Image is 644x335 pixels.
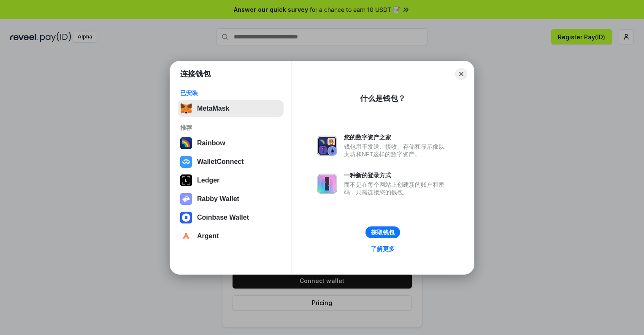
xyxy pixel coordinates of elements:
button: WalletConnect [178,153,284,170]
div: 已安装 [180,89,281,97]
div: Argent [197,232,219,240]
div: 您的数字资产之家 [344,133,449,141]
div: 推荐 [180,124,281,131]
img: svg+xml,%3Csvg%20xmlns%3D%22http%3A%2F%2Fwww.w3.org%2F2000%2Fsvg%22%20fill%3D%22none%22%20viewBox... [317,136,337,156]
button: Close [455,68,467,80]
button: Argent [178,228,284,245]
img: svg+xml,%3Csvg%20xmlns%3D%22http%3A%2F%2Fwww.w3.org%2F2000%2Fsvg%22%20fill%3D%22none%22%20viewBox... [317,174,337,194]
button: Coinbase Wallet [178,209,284,226]
div: 获取钱包 [371,229,395,236]
div: MetaMask [197,105,229,112]
button: Rainbow [178,135,284,152]
div: 了解更多 [371,245,395,253]
button: MetaMask [178,100,284,117]
button: 获取钱包 [365,226,400,238]
h1: 连接钱包 [180,69,211,79]
img: svg+xml,%3Csvg%20fill%3D%22none%22%20height%3D%2233%22%20viewBox%3D%220%200%2035%2033%22%20width%... [180,103,192,114]
img: svg+xml,%3Csvg%20width%3D%2228%22%20height%3D%2228%22%20viewBox%3D%220%200%2028%2028%22%20fill%3D... [180,156,192,168]
img: svg+xml,%3Csvg%20width%3D%2228%22%20height%3D%2228%22%20viewBox%3D%220%200%2028%2028%22%20fill%3D... [180,212,192,223]
div: Rainbow [197,139,225,147]
div: 而不是在每个网站上创建新的账户和密码，只需连接您的钱包。 [344,181,449,196]
img: svg+xml,%3Csvg%20xmlns%3D%22http%3A%2F%2Fwww.w3.org%2F2000%2Fsvg%22%20width%3D%2228%22%20height%3... [180,174,192,186]
div: Rabby Wallet [197,195,239,203]
img: svg+xml,%3Csvg%20width%3D%2228%22%20height%3D%2228%22%20viewBox%3D%220%200%2028%2028%22%20fill%3D... [180,230,192,242]
div: Coinbase Wallet [197,214,249,221]
img: svg+xml,%3Csvg%20width%3D%22120%22%20height%3D%22120%22%20viewBox%3D%220%200%20120%20120%22%20fil... [180,137,192,149]
img: svg+xml,%3Csvg%20xmlns%3D%22http%3A%2F%2Fwww.w3.org%2F2000%2Fsvg%22%20fill%3D%22none%22%20viewBox... [180,193,192,205]
div: 什么是钱包？ [360,93,406,103]
div: Ledger [197,177,219,184]
a: 了解更多 [366,243,400,254]
button: Rabby Wallet [178,191,284,207]
div: 一种新的登录方式 [344,172,449,179]
button: Ledger [178,172,284,189]
div: 钱包用于发送、接收、存储和显示像以太坊和NFT这样的数字资产。 [344,143,449,158]
div: WalletConnect [197,158,244,166]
